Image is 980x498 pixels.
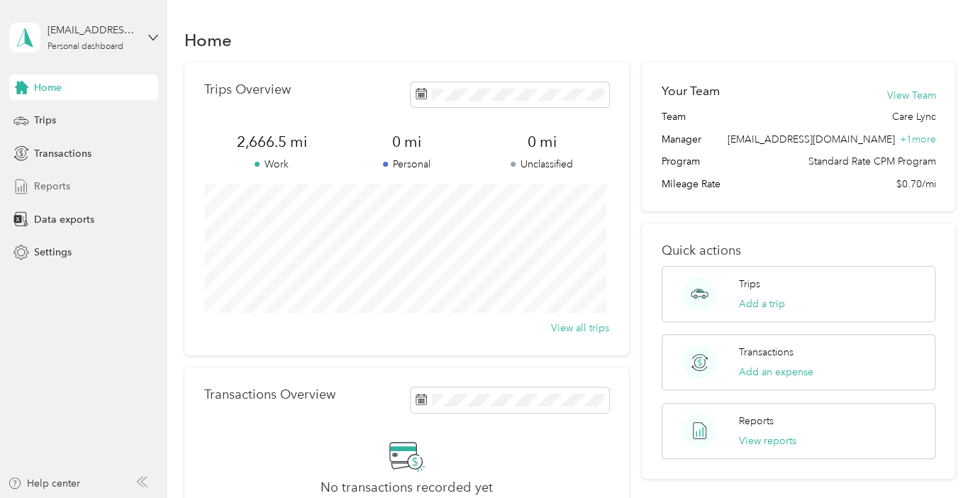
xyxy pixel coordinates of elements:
[34,146,91,161] span: Transactions
[474,132,609,152] span: 0 mi
[8,476,80,491] button: Help center
[662,132,701,147] span: Manager
[34,113,56,128] span: Trips
[739,433,796,448] button: View reports
[662,243,936,258] p: Quick actions
[891,109,935,124] span: Care Lync
[727,133,894,145] span: [EMAIL_ADDRESS][DOMAIN_NAME]
[899,133,935,145] span: + 1 more
[662,109,686,124] span: Team
[886,88,935,103] button: View Team
[551,321,609,336] button: View all trips
[204,387,335,402] p: Transactions Overview
[204,157,339,172] p: Work
[739,345,794,360] p: Transactions
[808,154,935,169] span: Standard Rate CPM Program
[34,179,70,194] span: Reports
[34,80,62,95] span: Home
[662,154,700,169] span: Program
[739,297,785,311] button: Add a trip
[739,277,760,292] p: Trips
[204,82,291,97] p: Trips Overview
[34,245,72,260] span: Settings
[474,157,609,172] p: Unclassified
[662,82,720,100] h2: Your Team
[339,132,474,152] span: 0 mi
[662,177,720,192] span: Mileage Rate
[739,414,774,428] p: Reports
[48,43,123,51] div: Personal dashboard
[339,157,474,172] p: Personal
[321,480,493,495] h2: No transactions recorded yet
[204,132,339,152] span: 2,666.5 mi
[184,33,232,48] h1: Home
[34,212,94,227] span: Data exports
[896,177,935,192] span: $0.70/mi
[48,23,136,38] div: [EMAIL_ADDRESS][DOMAIN_NAME]
[901,419,980,498] iframe: Everlance-gr Chat Button Frame
[739,365,813,380] button: Add an expense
